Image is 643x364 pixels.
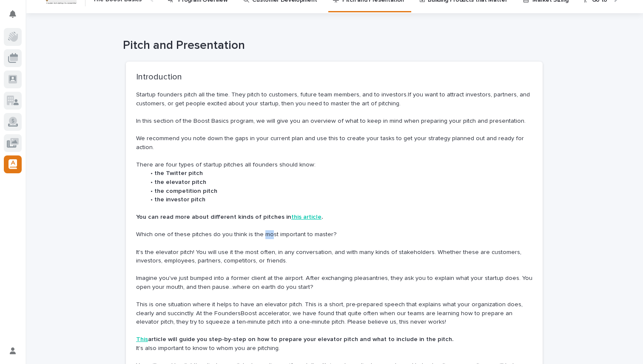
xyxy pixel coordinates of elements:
[154,197,205,203] strong: the investor pitch
[136,161,532,169] p: There are four types of startup pitches all founders should know:
[123,39,540,53] h1: Pitch and Presentation
[4,5,22,23] button: Notifications
[136,72,532,82] h1: Introduction
[321,214,323,220] strong: .
[11,10,22,24] div: Notifications
[154,188,217,194] strong: the competition pitch
[136,336,148,342] a: This
[148,336,453,342] strong: article will guide you step-by-step on how to prepare your elevator pitch and what to include in ...
[291,214,321,220] a: this article
[136,300,532,327] p: This is one situation where it helps to have an elevator pitch. This is a short, pre-prepared spe...
[136,214,291,220] strong: You can read more about different kinds of pitches in
[136,90,532,108] p: If you want to attract investors, partners, and customers, or get people excited about your start...
[136,248,532,265] p: It's the elevator pitch! You will use it the most often, in any conversation, and with many kinds...
[136,230,532,239] p: Which one of these pitches do you think is the most important to master?
[154,170,203,176] strong: the Twitter pitch
[136,344,532,353] p: It's also important to know to whom you are pitching.
[136,134,532,152] p: We recommend you note down the gaps in your current plan and use this to create your tasks to get...
[136,274,532,291] p: Imagine you've just bumped into a former client at the airport. After exchanging pleasantries, th...
[154,179,206,185] strong: the elevator pitch
[136,117,532,126] p: In this section of the Boost Basics program, we will give you an overview of what to keep in mind...
[136,92,408,98] span: Startup founders pitch all the time. They pitch to customers, future team members, and to investors.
